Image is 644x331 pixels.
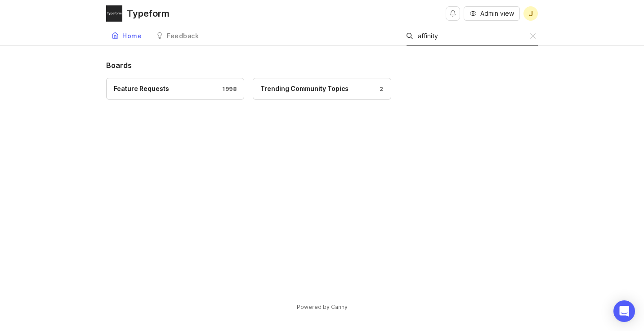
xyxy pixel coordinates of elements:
[127,9,170,18] div: Typeform
[523,6,538,21] button: J
[218,85,237,93] div: 1998
[464,6,520,21] button: Admin view
[253,78,391,100] a: Trending Community Topics2
[114,84,169,94] div: Feature Requests
[613,300,635,322] div: Open Intercom Messenger
[106,27,147,45] a: Home
[106,78,244,100] a: Feature Requests1998
[106,5,122,22] img: Typeform logo
[529,8,533,19] span: J
[295,302,349,312] a: Powered by Canny
[106,60,538,71] h1: Boards
[122,33,142,39] div: Home
[260,84,349,94] div: Trending Community Topics
[151,27,204,45] a: Feedback
[446,6,460,21] button: Notifications
[480,9,514,18] span: Admin view
[167,33,199,39] div: Feedback
[375,85,384,93] div: 2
